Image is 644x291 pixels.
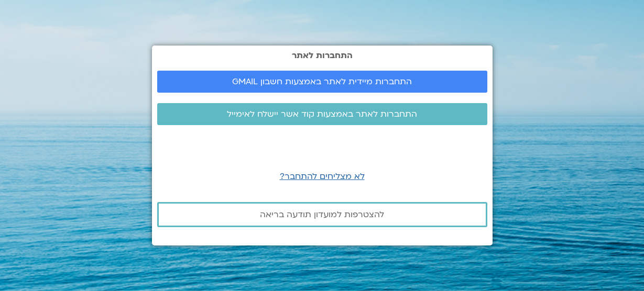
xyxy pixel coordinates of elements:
[227,109,417,119] span: התחברות לאתר באמצעות קוד אשר יישלח לאימייל
[232,77,412,86] span: התחברות מיידית לאתר באמצעות חשבון GMAIL
[157,202,487,227] a: להצטרפות למועדון תודעה בריאה
[260,210,384,219] span: להצטרפות למועדון תודעה בריאה
[157,51,487,60] h2: התחברות לאתר
[280,171,365,182] a: לא מצליחים להתחבר?
[157,103,487,125] a: התחברות לאתר באמצעות קוד אשר יישלח לאימייל
[157,71,487,93] a: התחברות מיידית לאתר באמצעות חשבון GMAIL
